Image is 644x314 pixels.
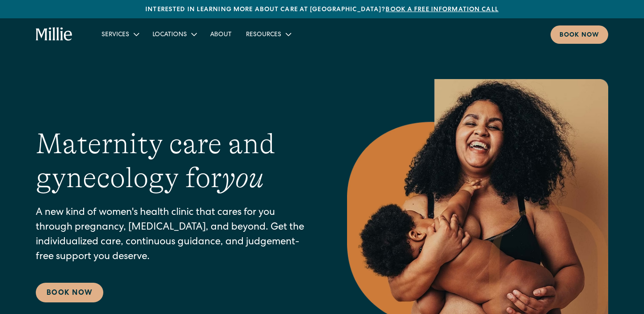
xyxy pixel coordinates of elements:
div: Locations [153,30,187,40]
div: Resources [246,30,281,40]
a: Book a free information call [386,7,498,13]
a: Book Now [36,283,103,302]
div: Services [94,27,145,42]
h1: Maternity care and gynecology for [36,127,311,196]
a: home [36,27,73,42]
div: Locations [145,27,203,42]
div: Book now [559,31,599,40]
em: you [222,162,264,194]
a: About [203,27,239,42]
a: Book now [551,25,608,44]
div: Resources [239,27,297,42]
div: Services [102,30,129,40]
p: A new kind of women's health clinic that cares for you through pregnancy, [MEDICAL_DATA], and bey... [36,206,311,265]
